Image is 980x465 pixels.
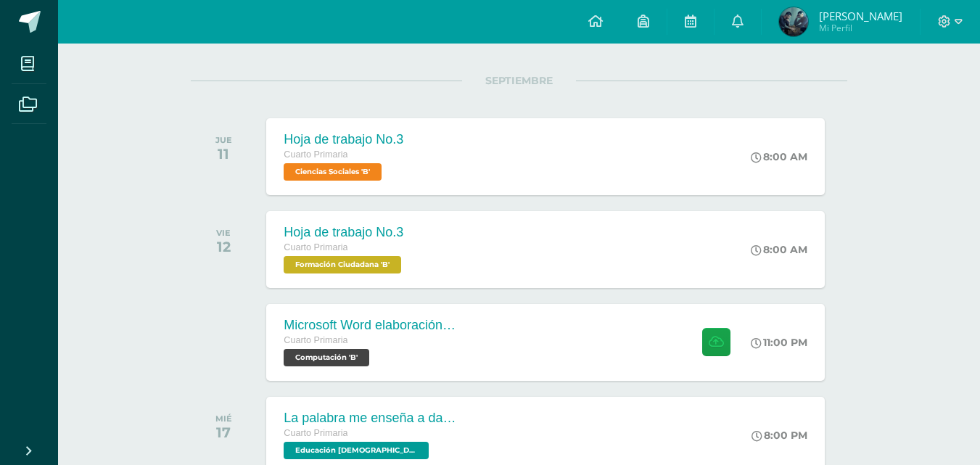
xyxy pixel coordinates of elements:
[284,149,347,160] span: Cuarto Primaria
[215,413,232,424] div: MIÉ
[284,349,369,366] span: Computación 'B'
[216,238,231,255] div: 12
[215,135,232,145] div: JUE
[462,74,576,87] span: SEPTIEMBRE
[752,429,807,442] div: 8:00 PM
[216,228,231,238] div: VIE
[284,442,429,459] span: Educación Cristiana 'B'
[284,335,347,345] span: Cuarto Primaria
[284,242,347,252] span: Cuarto Primaria
[284,163,382,181] span: Ciencias Sociales 'B'
[779,7,808,36] img: 3f9f43129aa5ef44953bc03c8c5228f1.png
[284,318,458,333] div: Microsoft Word elaboración redacción y personalización de documentos
[751,150,807,163] div: 8:00 AM
[751,336,807,349] div: 11:00 PM
[284,132,403,147] div: Hoja de trabajo No.3
[284,225,405,240] div: Hoja de trabajo No.3
[215,424,232,441] div: 17
[284,256,401,273] span: Formación Ciudadana 'B'
[284,411,458,426] div: La palabra me enseña a dar frutos
[284,428,347,438] span: Cuarto Primaria
[751,243,807,256] div: 8:00 AM
[215,145,232,162] div: 11
[819,22,902,34] span: Mi Perfil
[819,9,902,23] span: [PERSON_NAME]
